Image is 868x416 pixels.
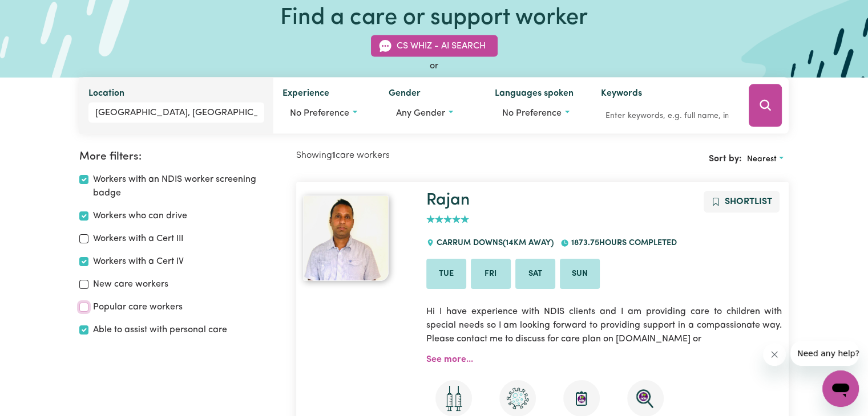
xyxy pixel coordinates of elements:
a: Rajan [303,195,413,281]
div: or [79,59,789,73]
li: Available on Sun [560,259,600,289]
label: New care workers [93,278,168,291]
button: Search [749,84,782,127]
h2: More filters: [79,150,282,164]
span: Need any help? [7,8,69,17]
div: add rating by typing an integer from 0 to 5 or pressing arrow keys [426,213,469,226]
h1: Find a care or support worker [280,5,588,32]
button: Worker experience options [282,103,370,124]
iframe: Close message [763,343,786,366]
li: Available on Sat [515,259,555,289]
span: Any gender [396,109,445,118]
iframe: Message from company [790,341,859,366]
b: 1 [332,151,336,160]
li: Available on Tue [426,259,466,289]
label: Location [88,87,124,103]
div: CARRUM DOWNS [426,228,560,259]
button: Worker gender preference [389,103,477,124]
span: Shortlist [725,197,772,206]
li: Available on Fri [471,259,511,289]
span: Nearest [747,155,777,164]
span: Sort by: [709,154,742,164]
button: Add to shortlist [704,191,780,213]
label: Languages spoken [495,87,574,103]
label: Able to assist with personal care [93,323,227,337]
label: Popular care workers [93,300,183,314]
button: Worker language preferences [495,103,583,124]
label: Workers with a Cert IV [93,255,184,268]
img: View Rajan's profile [303,195,389,281]
div: 1873.75 hours completed [560,228,683,259]
input: Enter keywords, e.g. full name, interests [601,107,733,125]
span: No preference [290,109,349,118]
label: Experience [282,87,329,103]
input: Enter a suburb [88,103,264,123]
a: Rajan [426,192,470,209]
label: Workers with a Cert III [93,232,183,246]
button: CS Whiz - AI Search [371,35,498,57]
label: Keywords [601,87,642,103]
label: Workers who can drive [93,209,187,223]
p: Hi I have experience with NDIS clients and I am providing care to children with special needs so ... [426,298,782,353]
span: ( 14 km away) [503,239,554,247]
iframe: Button to launch messaging window [822,370,859,407]
label: Gender [389,87,421,103]
h2: Showing care workers [296,150,543,161]
span: No preference [502,109,562,118]
button: Sort search results [742,150,789,168]
label: Workers with an NDIS worker screening badge [93,173,282,200]
a: See more... [426,355,473,364]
